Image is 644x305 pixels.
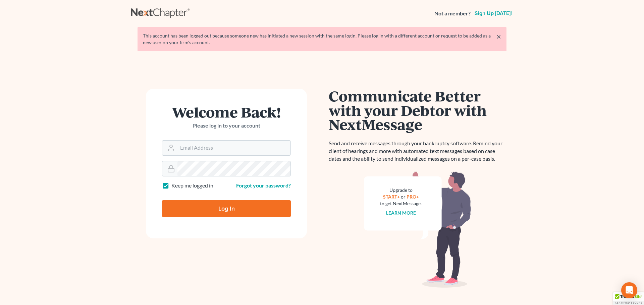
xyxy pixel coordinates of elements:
[171,182,213,189] label: Keep me logged in
[329,140,506,163] p: Send and receive messages through your bankruptcy software. Remind your client of hearings and mo...
[613,292,644,305] div: TrustedSite Certified
[496,32,501,41] a: ×
[329,89,506,132] h1: Communicate Better with your Debtor with NextMessage
[380,200,422,207] div: to get NextMessage.
[407,194,419,200] a: PRO+
[383,194,400,200] a: START+
[473,11,513,16] a: Sign up [DATE]!
[236,182,291,188] a: Forgot your password?
[143,32,501,46] div: This account has been logged out because someone new has initiated a new session with the same lo...
[162,105,291,119] h1: Welcome Back!
[434,10,471,17] strong: Not a member?
[364,171,471,288] img: nextmessage_bg-59042aed3d76b12b5cd301f8e5b87938c9018125f34e5fa2b7a6b67550977c72.svg
[162,122,291,130] p: Please log in to your account
[401,194,406,200] span: or
[621,282,637,298] div: Open Intercom Messenger
[386,210,416,216] a: Learn more
[380,187,422,194] div: Upgrade to
[162,200,291,217] input: Log In
[177,141,290,155] input: Email Address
